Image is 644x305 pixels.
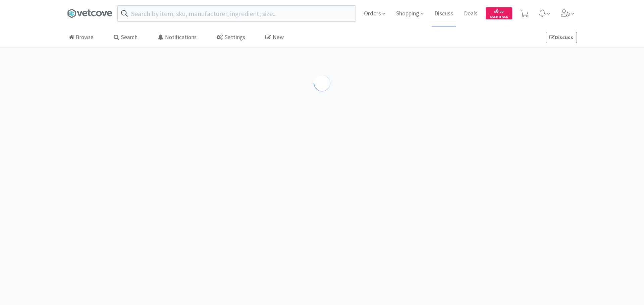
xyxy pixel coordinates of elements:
a: $0.00Cash Back [486,4,512,22]
span: Cash Back [490,15,508,19]
span: $ [494,9,496,14]
input: Search by item, sku, manufacturer, ingredient, size... [118,6,356,21]
a: Search [112,27,139,48]
a: Discuss [546,32,577,43]
a: Deals [461,11,480,17]
a: Notifications [156,27,198,48]
span: . 00 [498,9,503,14]
a: New [264,27,285,48]
span: 0 [494,8,503,14]
a: Discuss [432,11,456,17]
a: Settings [215,27,247,48]
a: Browse [67,27,95,48]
